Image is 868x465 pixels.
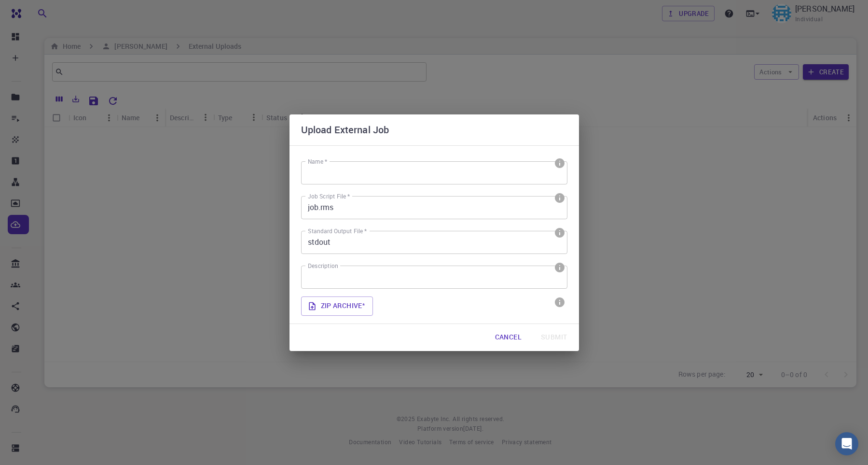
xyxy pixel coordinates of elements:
[487,328,529,347] button: Cancel
[301,122,389,138] h6: Upload External Job
[308,192,350,200] label: Job Script File *
[308,262,338,270] label: Description
[19,7,54,15] span: Support
[308,157,327,166] label: Name *
[550,154,569,173] button: info
[550,223,569,242] button: info
[550,293,569,312] button: info
[301,296,373,316] label: Zip archive*
[550,258,569,277] button: info
[550,188,569,208] button: info
[835,432,858,455] div: Open Intercom Messenger
[308,227,367,235] label: Standard Output File *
